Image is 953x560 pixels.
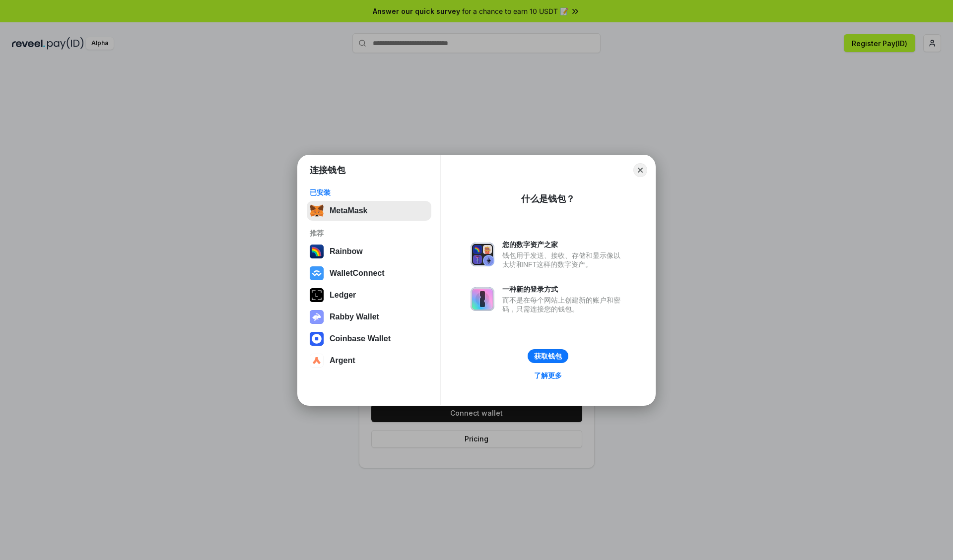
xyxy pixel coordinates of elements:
[307,307,431,327] button: Rabby Wallet
[310,245,324,258] img: svg+xml,%3Csvg%20width%3D%22120%22%20height%3D%22120%22%20viewBox%3D%220%200%20120%20120%22%20fil...
[330,334,391,343] div: Coinbase Wallet
[502,296,625,313] div: 而不是在每个网站上创建新的账户和密码，只需连接您的钱包。
[310,354,324,368] img: svg+xml,%3Csvg%20width%3D%2228%22%20height%3D%2228%22%20viewBox%3D%220%200%2028%2028%22%20fill%3D...
[310,204,324,218] img: svg+xml,%3Csvg%20fill%3D%22none%22%20height%3D%2233%22%20viewBox%3D%220%200%2035%2033%22%20width%...
[307,285,431,305] button: Ledger
[330,312,379,321] div: Rabby Wallet
[502,240,625,249] div: 您的数字资产之家
[307,242,431,261] button: Rainbow
[471,243,494,266] img: svg+xml,%3Csvg%20xmlns%3D%22http%3A%2F%2Fwww.w3.org%2F2000%2Fsvg%22%20fill%3D%22none%22%20viewBox...
[307,263,431,283] button: WalletConnect
[330,291,356,300] div: Ledger
[307,329,431,349] button: Coinbase Wallet
[330,356,355,365] div: Argent
[471,287,494,311] img: svg+xml,%3Csvg%20xmlns%3D%22http%3A%2F%2Fwww.w3.org%2F2000%2Fsvg%22%20fill%3D%22none%22%20viewBox...
[502,251,625,269] div: 钱包用于发送、接收、存储和显示像以太坊和NFT这样的数字资产。
[502,285,625,294] div: 一种新的登录方式
[307,201,431,221] button: MetaMask
[534,371,562,380] div: 了解更多
[310,266,324,280] img: svg+xml,%3Csvg%20width%3D%2228%22%20height%3D%2228%22%20viewBox%3D%220%200%2028%2028%22%20fill%3D...
[521,193,575,205] div: 什么是钱包？
[310,229,428,238] div: 推荐
[528,369,568,382] a: 了解更多
[310,310,324,324] img: svg+xml,%3Csvg%20xmlns%3D%22http%3A%2F%2Fwww.w3.org%2F2000%2Fsvg%22%20fill%3D%22none%22%20viewBox...
[307,351,431,371] button: Argent
[330,269,385,278] div: WalletConnect
[310,164,345,176] h1: 连接钱包
[330,206,367,215] div: MetaMask
[330,247,363,256] div: Rainbow
[310,288,324,302] img: svg+xml,%3Csvg%20xmlns%3D%22http%3A%2F%2Fwww.w3.org%2F2000%2Fsvg%22%20width%3D%2228%22%20height%3...
[310,332,324,346] img: svg+xml,%3Csvg%20width%3D%2228%22%20height%3D%2228%22%20viewBox%3D%220%200%2028%2028%22%20fill%3D...
[310,188,428,197] div: 已安装
[534,352,562,361] div: 获取钱包
[633,163,647,177] button: Close
[528,349,568,363] button: 获取钱包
